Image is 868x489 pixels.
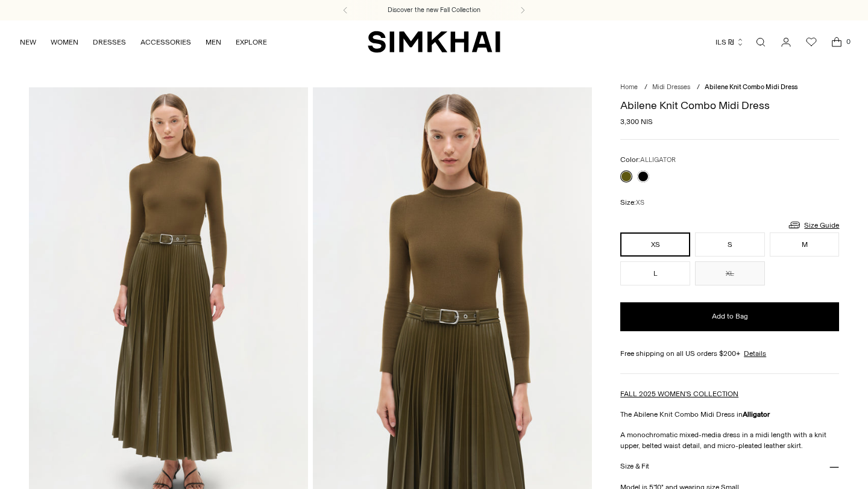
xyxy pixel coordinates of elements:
button: L [620,261,690,285]
h1: Abilene Knit Combo Midi Dress [620,100,839,111]
h3: Size & Fit [620,463,649,470]
a: Wishlist [799,30,823,54]
a: Midi Dresses [652,83,690,91]
a: Go to the account page [774,30,798,54]
a: SIMKHAI [368,30,500,54]
a: NEW [20,29,36,55]
span: 3,300 NIS [620,116,653,127]
a: ACCESSORIES [140,29,191,55]
a: Details [744,348,766,359]
button: S [695,232,765,257]
strong: Alligator [743,410,770,419]
span: Abilene Knit Combo Midi Dress [705,83,797,91]
a: WOMEN [51,29,78,55]
div: / [644,83,647,93]
div: Free shipping on all US orders $200+ [620,348,839,359]
button: XS [620,232,690,257]
a: FALL 2025 WOMEN'S COLLECTION [620,390,738,398]
a: EXPLORE [236,29,267,55]
a: Discover the new Fall Collection [388,5,480,15]
a: MEN [206,29,221,55]
span: ALLIGATOR [640,156,676,164]
button: XL [695,261,765,285]
p: The Abilene Knit Combo Midi Dress in [620,409,839,420]
button: M [770,232,840,257]
button: Size & Fit [620,451,839,482]
a: Home [620,83,638,91]
a: Size Guide [787,217,839,232]
label: Size: [620,197,644,208]
span: Add to Bag [712,311,748,322]
span: 0 [843,36,854,47]
nav: breadcrumbs [620,83,839,93]
div: / [697,83,700,93]
button: Add to Bag [620,302,839,331]
label: Color: [620,154,676,166]
a: DRESSES [93,29,126,55]
a: Open search modal [749,30,773,54]
p: A monochromatic mixed-media dress in a midi length with a knit upper, belted waist detail, and mi... [620,429,839,451]
a: Open cart modal [825,30,849,54]
span: XS [636,199,644,207]
button: ILS ₪ [715,29,744,55]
